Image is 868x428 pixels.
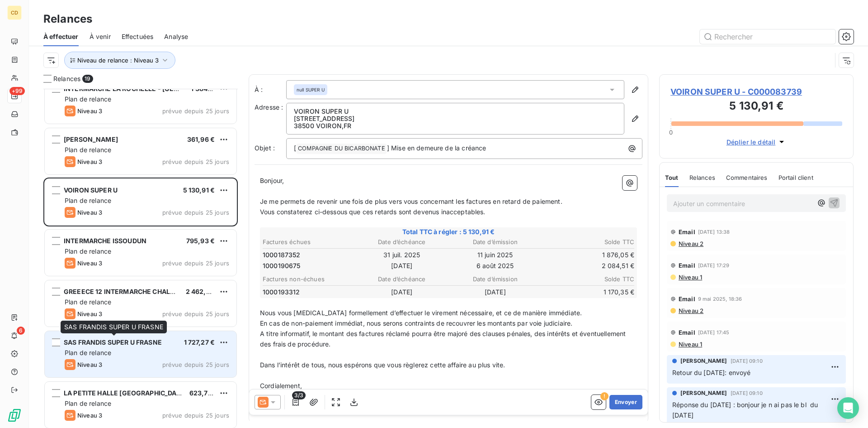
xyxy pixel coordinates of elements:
[609,395,642,409] button: Envoyer
[678,240,703,247] span: Niveau 2
[262,287,355,297] td: 1000193312
[731,358,763,364] span: [DATE] 09:10
[542,237,635,247] th: Solde TTC
[294,115,617,122] p: [STREET_ADDRESS]
[542,261,635,271] td: 2 084,51 €
[698,296,742,302] span: 9 mai 2025, 18:36
[43,89,238,428] div: grid
[260,177,284,184] span: Bonjour,
[255,144,275,152] span: Objet :
[162,209,229,216] span: prévue depuis 25 jours
[726,137,776,147] span: Déplier le détail
[680,389,727,397] span: [PERSON_NAME]
[700,29,835,44] input: Rechercher
[64,237,146,245] span: INTERMARCHE ISSOUDUN
[542,250,635,260] td: 1 876,05 €
[678,274,702,281] span: Niveau 1
[64,389,197,397] span: LA PETITE HALLE [GEOGRAPHIC_DATA] DE
[162,310,229,317] span: prévue depuis 25 jours
[260,319,572,327] span: En cas de non-paiement immédiat, nous serons contraints de recouvrer les montants par voie judici...
[262,237,355,247] th: Factures échues
[356,250,448,260] td: 31 juil. 2025
[356,274,448,284] th: Date d’échéance
[698,229,730,235] span: [DATE] 13:38
[122,32,154,41] span: Effectuées
[542,274,635,284] th: Solde TTC
[164,32,188,41] span: Analyse
[9,87,25,95] span: +99
[187,135,215,143] span: 361,96 €
[678,341,702,348] span: Niveau 1
[263,250,301,260] span: 1000187352
[356,237,448,247] th: Date d’échéance
[77,310,102,317] span: Niveau 3
[53,74,80,83] span: Relances
[698,330,730,335] span: [DATE] 17:45
[672,401,820,419] span: Réponse du [DATE] : bonjour je n ai pas le bl du [DATE]
[261,227,636,236] span: Total TTC à régler : 5 130,91 €
[449,237,542,247] th: Date d’émission
[260,330,627,348] span: A titre informatif, le montant des factures réclamé pourra être majoré des clauses pénales, des i...
[449,274,542,284] th: Date d’émission
[162,412,229,419] span: prévue depuis 25 jours
[17,327,25,335] span: 6
[262,274,355,284] th: Factures non-échues
[65,95,111,103] span: Plan de relance
[77,158,102,165] span: Niveau 3
[260,208,486,216] span: Vous constaterez ci-dessous que ces retards sont devenus inacceptables.
[778,174,813,181] span: Portail client
[65,298,111,306] span: Plan de relance
[837,397,859,419] div: Open Intercom Messenger
[731,390,763,396] span: [DATE] 09:10
[387,144,486,152] span: ] Mise en demeure de la créance
[449,287,542,297] td: [DATE]
[64,338,162,346] span: SAS FRANDIS SUPER U FRASNE
[90,32,111,41] span: À venir
[65,247,111,255] span: Plan de relance
[260,361,505,369] span: Dans l’intérêt de tous, nous espérons que vous règlerez cette affaire au plus vite.
[356,261,448,271] td: [DATE]
[726,174,768,181] span: Commentaires
[680,357,727,365] span: [PERSON_NAME]
[162,107,229,115] span: prévue depuis 25 jours
[679,295,695,303] span: Email
[698,263,730,268] span: [DATE] 17:29
[294,144,296,152] span: [
[64,323,163,331] span: SAS FRANDIS SUPER U FRASNE
[189,389,218,397] span: 623,75 €
[64,288,200,295] span: GREEECE 12 INTERMARCHE CHALON SUR S
[65,197,111,204] span: Plan de relance
[64,135,118,143] span: [PERSON_NAME]
[255,103,283,111] span: Adresse :
[670,86,842,98] span: VOIRON SUPER U - C000083739
[65,146,111,154] span: Plan de relance
[678,307,703,314] span: Niveau 2
[186,288,221,295] span: 2 462,03 €
[43,11,92,27] h3: Relances
[64,52,175,69] button: Niveau de relance : Niveau 3
[260,309,582,317] span: Nous vous [MEDICAL_DATA] formellement d’effectuer le virement nécessaire, et ce de manière immédi...
[294,122,617,130] p: 38500 VOIRON , FR
[294,108,617,115] p: VOIRON SUPER U
[162,260,229,267] span: prévue depuis 25 jours
[679,228,695,236] span: Email
[7,5,22,20] div: CD
[724,137,789,147] button: Déplier le détail
[65,349,111,356] span: Plan de relance
[7,408,22,423] img: Logo LeanPay
[82,75,93,83] span: 19
[162,158,229,165] span: prévue depuis 25 jours
[77,260,102,267] span: Niveau 3
[184,338,215,346] span: 1 727,27 €
[542,287,635,297] td: 1 170,35 €
[77,361,102,368] span: Niveau 3
[665,174,679,181] span: Tout
[77,209,102,216] span: Niveau 3
[186,237,215,245] span: 795,93 €
[672,369,751,376] span: Retour du [DATE]: envoyé
[449,261,542,271] td: 6 août 2025
[255,85,286,94] label: À :
[260,197,562,205] span: Je me permets de revenir une fois de plus vers vous concernant les factures en retard de paiement.
[64,186,118,194] span: VOIRON SUPER U
[65,399,111,407] span: Plan de relance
